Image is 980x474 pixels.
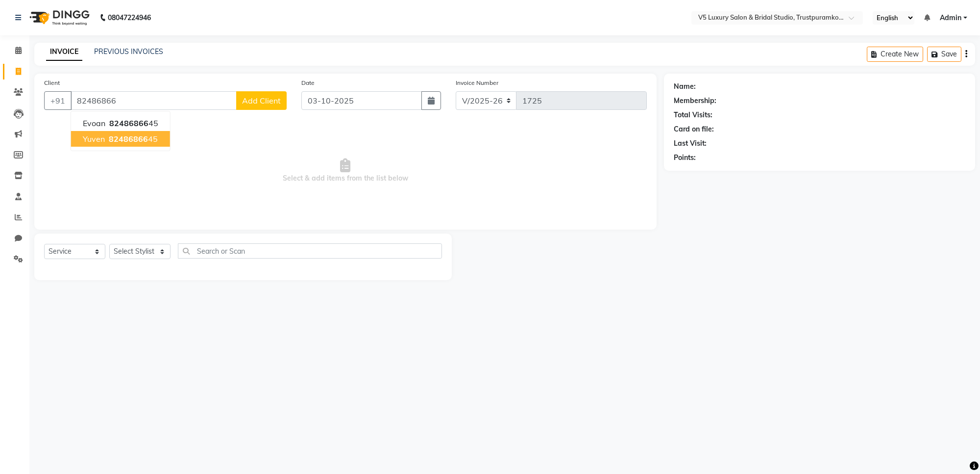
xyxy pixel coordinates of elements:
span: Select & add items from the list below [44,122,647,220]
ngb-highlight: 45 [107,134,158,144]
a: INVOICE [46,43,82,61]
label: Date [301,79,315,87]
span: evoan [83,118,105,128]
span: 82486866 [109,134,148,144]
button: Add Client [236,91,287,110]
button: Create New [867,47,923,62]
div: Total Visits: [674,110,712,120]
a: PREVIOUS INVOICES [94,47,163,56]
button: Save [927,47,961,62]
div: Points: [674,153,696,163]
input: Search by Name/Mobile/Email/Code [71,91,237,110]
button: +91 [44,91,72,110]
span: Add Client [242,96,281,105]
div: Last Visit: [674,138,707,149]
label: Invoice Number [456,79,498,87]
label: Client [44,79,60,87]
div: Name: [674,81,696,92]
img: logo [25,4,92,31]
div: Membership: [674,96,716,106]
span: 82486866 [109,118,148,128]
input: Search or Scan [178,243,442,259]
b: 08047224946 [108,4,151,31]
span: yuven [83,134,105,144]
div: Card on file: [674,124,714,134]
ngb-highlight: 45 [107,118,158,128]
span: Admin [940,13,961,23]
